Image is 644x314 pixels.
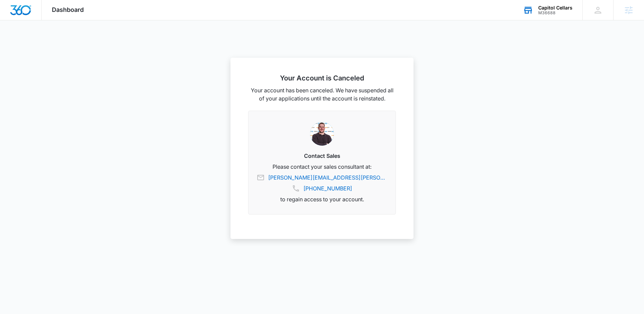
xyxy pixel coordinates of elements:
a: [PHONE_NUMBER] [303,184,352,192]
a: [PERSON_NAME][EMAIL_ADDRESS][PERSON_NAME][DOMAIN_NAME] [268,173,387,182]
p: Please contact your sales consultant at: to regain access to your account. [257,163,387,203]
div: account id [538,11,572,15]
span: Dashboard [52,6,84,13]
p: Your account has been canceled. We have suspended all of your applications until the account is r... [248,86,396,103]
div: account name [538,5,572,11]
h3: Contact Sales [257,152,387,160]
h2: Your Account is Canceled [248,74,396,82]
